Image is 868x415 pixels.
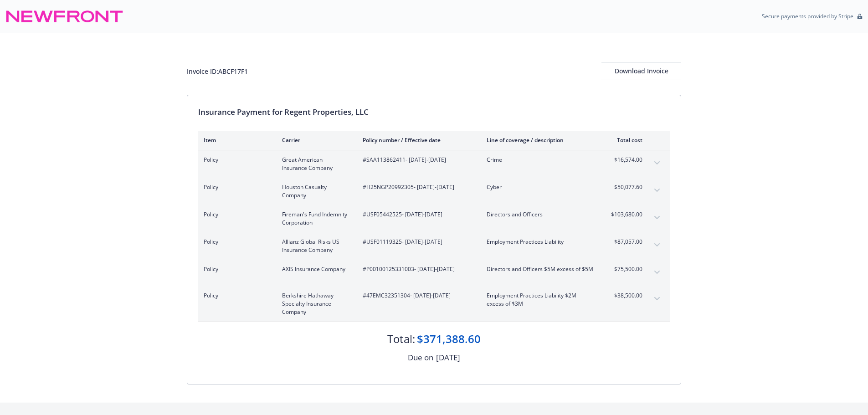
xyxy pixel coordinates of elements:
div: Invoice ID: ABCF17F1 [187,67,248,76]
button: expand content [650,292,664,306]
div: Policy number / Effective date [363,136,472,144]
span: Berkshire Hathaway Specialty Insurance Company [282,292,348,316]
span: Policy [204,238,267,246]
div: PolicyHouston Casualty Company#H25NGP20992305- [DATE]-[DATE]Cyber$50,077.60expand content [198,178,670,205]
div: PolicyAllianz Global Risks US Insurance Company#USF01119325- [DATE]-[DATE]Employment Practices Li... [198,232,670,260]
button: expand content [650,183,664,198]
div: Insurance Payment for Regent Properties, LLC [198,106,670,118]
div: Carrier [282,136,348,144]
span: #USF01119325 - [DATE]-[DATE] [363,238,472,246]
span: Crime [487,156,594,164]
div: PolicyBerkshire Hathaway Specialty Insurance Company#47EMC32351304- [DATE]-[DATE]Employment Pract... [198,286,670,322]
span: $16,574.00 [608,156,642,164]
span: Employment Practices Liability $2M excess of $3M [487,292,594,308]
span: Directors and Officers [487,210,594,219]
span: Houston Casualty Company [282,183,348,200]
span: $103,680.00 [608,210,642,219]
span: Directors and Officers $5M excess of $5M [487,265,594,273]
span: #47EMC32351304 - [DATE]-[DATE] [363,292,472,300]
span: Great American Insurance Company [282,156,348,172]
span: $38,500.00 [608,292,642,300]
span: #USF05442525 - [DATE]-[DATE] [363,210,472,219]
span: Cyber [487,183,594,191]
span: #SAA113862411 - [DATE]-[DATE] [363,156,472,164]
div: Total: [387,331,415,347]
div: Line of coverage / description [487,136,594,144]
div: PolicyFireman's Fund Indemnity Corporation#USF05442525- [DATE]-[DATE]Directors and Officers$103,6... [198,205,670,232]
span: Employment Practices Liability [487,238,594,246]
span: $87,057.00 [608,238,642,246]
span: $75,500.00 [608,265,642,273]
button: expand content [650,210,664,225]
button: expand content [650,265,664,280]
span: Fireman's Fund Indemnity Corporation [282,210,348,227]
button: expand content [650,156,664,170]
span: Allianz Global Risks US Insurance Company [282,238,348,254]
span: Policy [204,156,267,164]
span: Policy [204,183,267,191]
p: Secure payments provided by Stripe [762,12,853,20]
span: $50,077.60 [608,183,642,191]
span: AXIS Insurance Company [282,265,348,273]
span: #H25NGP20992305 - [DATE]-[DATE] [363,183,472,191]
div: PolicyGreat American Insurance Company#SAA113862411- [DATE]-[DATE]Crime$16,574.00expand content [198,150,670,178]
span: Policy [204,210,267,219]
div: Due on [408,352,433,364]
div: $371,388.60 [417,331,481,347]
button: Download Invoice [601,62,681,80]
div: PolicyAXIS Insurance Company#P00100125331003- [DATE]-[DATE]Directors and Officers $5M excess of $... [198,260,670,286]
button: expand content [650,238,664,252]
div: Download Invoice [601,62,681,80]
div: Total cost [608,136,642,144]
span: Policy [204,292,267,300]
span: Policy [204,265,267,273]
span: #P00100125331003 - [DATE]-[DATE] [363,265,472,273]
div: [DATE] [436,352,460,364]
div: Item [204,136,267,144]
